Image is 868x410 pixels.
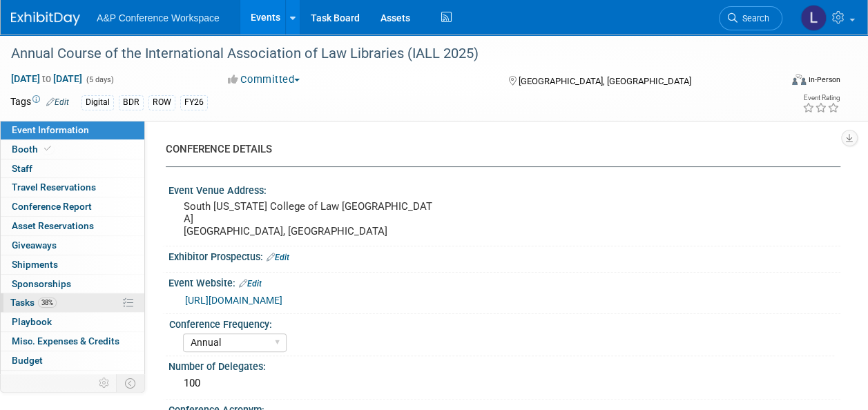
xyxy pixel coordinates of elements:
[1,197,144,216] a: Conference Report
[180,95,208,110] div: FY26
[1,332,144,351] a: Misc. Expenses & Credits
[792,74,806,85] img: Format-Inperson.png
[802,95,840,101] div: Event Rating
[1,313,144,331] a: Playbook
[184,200,433,237] pre: South [US_STATE] College of Law [GEOGRAPHIC_DATA] [GEOGRAPHIC_DATA], [GEOGRAPHIC_DATA]
[12,259,58,270] span: Shipments
[12,124,89,135] span: Event Information
[239,279,262,289] a: Edit
[12,201,92,212] span: Conference Report
[12,144,54,155] span: Booth
[1,255,144,274] a: Shipments
[519,76,691,86] span: [GEOGRAPHIC_DATA], [GEOGRAPHIC_DATA]
[93,374,117,392] td: Personalize Event Tab Strip
[38,297,57,308] span: 38%
[168,356,840,373] div: Number of Delegates:
[10,72,83,85] span: [DATE] [DATE]
[1,351,144,370] a: Budget
[720,72,840,92] div: Event Format
[12,182,96,193] span: Travel Reservations
[97,12,220,23] span: A&P Conference Workspace
[719,6,782,30] a: Search
[12,240,57,251] span: Giveaways
[1,275,144,293] a: Sponsorships
[737,13,769,23] span: Search
[10,95,69,110] td: Tags
[11,12,80,26] img: ExhibitDay
[12,220,94,231] span: Asset Reservations
[1,121,144,139] a: Event Information
[808,75,840,85] div: In-Person
[12,374,104,385] span: ROI, Objectives & ROO
[168,180,840,197] div: Event Venue Address:
[168,246,840,264] div: Exhibitor Prospectus:
[185,295,282,306] a: [URL][DOMAIN_NAME]
[800,5,827,31] img: Louise Morgan
[168,273,840,291] div: Event Website:
[6,41,769,66] div: Annual Course of the International Association of Law Libraries (IALL 2025)
[12,316,52,327] span: Playbook
[40,73,53,84] span: to
[44,145,51,153] i: Booth reservation complete
[1,217,144,235] a: Asset Reservations
[119,95,144,110] div: BDR
[12,355,43,366] span: Budget
[12,278,71,289] span: Sponsorships
[148,95,175,110] div: ROW
[223,72,305,87] button: Committed
[85,75,114,84] span: (5 days)
[46,97,69,107] a: Edit
[1,178,144,197] a: Travel Reservations
[1,236,144,255] a: Giveaways
[1,159,144,178] a: Staff
[166,142,830,157] div: CONFERENCE DETAILS
[267,253,289,262] a: Edit
[169,314,834,331] div: Conference Frequency:
[1,140,144,159] a: Booth
[179,373,830,394] div: 100
[12,335,119,346] span: Misc. Expenses & Credits
[81,95,114,110] div: Digital
[117,374,145,392] td: Toggle Event Tabs
[10,297,57,308] span: Tasks
[12,163,32,174] span: Staff
[1,293,144,312] a: Tasks38%
[1,371,144,389] a: ROI, Objectives & ROO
